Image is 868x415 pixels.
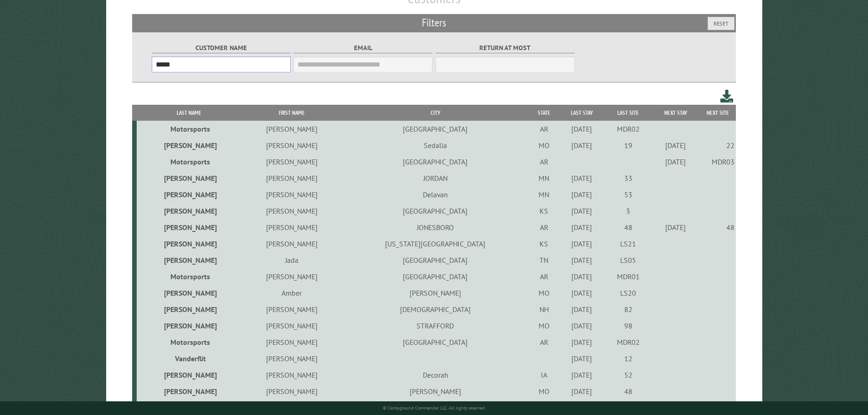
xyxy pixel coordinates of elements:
td: MDR03 [699,154,736,170]
td: [PERSON_NAME] [137,236,242,252]
td: Amber [242,285,341,301]
td: [PERSON_NAME] [242,383,341,400]
td: Vanderflit [137,350,242,367]
td: [PERSON_NAME] [242,350,341,367]
div: [DATE] [560,124,603,133]
div: [DATE] [560,239,603,248]
h2: Filters [132,14,736,31]
td: NH [529,301,559,318]
div: [DATE] [560,305,603,314]
td: [PERSON_NAME] [137,318,242,334]
td: AR [529,268,559,285]
td: Sedalia [341,137,529,154]
td: 3 [605,203,652,219]
div: [DATE] [560,190,603,199]
td: 48 [605,383,652,400]
td: Motorsports [137,154,242,170]
td: [PERSON_NAME] [137,301,242,318]
td: [PERSON_NAME] [242,137,341,154]
th: First Name [242,105,341,121]
td: Motorsports [137,121,242,137]
td: [GEOGRAPHIC_DATA] [341,121,529,137]
label: Email [293,43,432,53]
td: [GEOGRAPHIC_DATA] [341,334,529,350]
div: [DATE] [560,272,603,281]
div: [DATE] [560,338,603,347]
div: [DATE] [653,157,698,166]
td: Jada [242,252,341,268]
div: [DATE] [560,387,603,396]
td: [PERSON_NAME] [341,383,529,400]
td: 98 [605,318,652,334]
td: [PERSON_NAME] [242,268,341,285]
td: 22 [699,137,736,154]
td: 48 [699,219,736,236]
td: AR [529,334,559,350]
td: KS [529,236,559,252]
td: [GEOGRAPHIC_DATA] [341,252,529,268]
label: Return at most [436,43,575,53]
td: MDR01 [605,268,652,285]
th: Next Site [699,105,736,121]
td: [PERSON_NAME] [242,121,341,137]
div: [DATE] [560,141,603,150]
td: Decorah [341,367,529,383]
td: AR [529,219,559,236]
td: JONESBORO [341,219,529,236]
td: [PERSON_NAME] [137,285,242,301]
div: [DATE] [560,370,603,379]
td: LS20 [605,285,652,301]
div: [DATE] [560,288,603,297]
td: [PERSON_NAME] [242,186,341,203]
td: AR [529,154,559,170]
td: [PERSON_NAME] [341,285,529,301]
td: 33 [605,170,652,186]
td: 48 [605,219,652,236]
div: [DATE] [560,206,603,215]
th: Last Site [605,105,652,121]
td: [PERSON_NAME] [137,186,242,203]
td: [PERSON_NAME] [242,154,341,170]
td: STRAFFORD [341,318,529,334]
td: [PERSON_NAME] [242,367,341,383]
td: MN [529,186,559,203]
td: [GEOGRAPHIC_DATA] [341,203,529,219]
td: [PERSON_NAME] [137,383,242,400]
th: Last Name [137,105,242,121]
td: [PERSON_NAME] [242,318,341,334]
td: [PERSON_NAME] [137,367,242,383]
td: [DEMOGRAPHIC_DATA] [341,301,529,318]
div: [DATE] [560,354,603,363]
td: [GEOGRAPHIC_DATA] [341,154,529,170]
td: [PERSON_NAME] [242,170,341,186]
td: MDR02 [605,121,652,137]
td: [PERSON_NAME] [242,301,341,318]
td: [US_STATE][GEOGRAPHIC_DATA] [341,236,529,252]
td: Motorsports [137,268,242,285]
div: [DATE] [560,256,603,265]
div: [DATE] [653,141,698,150]
td: AR [529,121,559,137]
td: MN [529,170,559,186]
td: LS05 [605,252,652,268]
td: 19 [605,137,652,154]
td: MDR02 [605,334,652,350]
td: TN [529,252,559,268]
small: © Campground Commander LLC. All rights reserved. [383,405,486,411]
div: [DATE] [560,321,603,330]
td: [PERSON_NAME] [242,219,341,236]
th: Next Stay [652,105,699,121]
label: Customer Name [152,43,291,53]
td: [PERSON_NAME] [137,137,242,154]
td: Delavan [341,186,529,203]
td: [PERSON_NAME] [242,334,341,350]
td: 53 [605,186,652,203]
td: Motorsports [137,334,242,350]
th: Last Stay [559,105,605,121]
td: [PERSON_NAME] [242,236,341,252]
button: Reset [708,17,734,30]
td: 82 [605,301,652,318]
td: [PERSON_NAME] [242,203,341,219]
div: [DATE] [653,223,698,232]
td: KS [529,203,559,219]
